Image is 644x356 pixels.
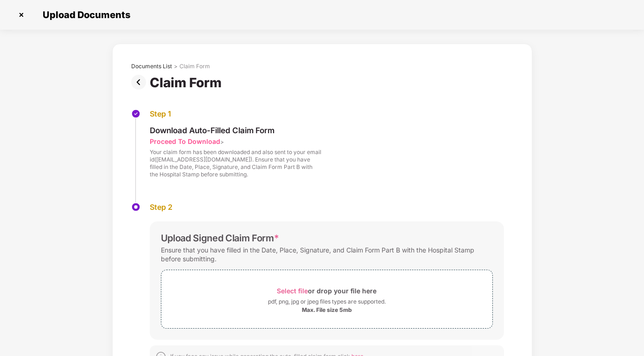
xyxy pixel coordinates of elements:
[179,63,210,70] div: Claim Form
[174,63,178,70] div: >
[131,109,140,118] img: svg+xml;base64,PHN2ZyBpZD0iU3RlcC1Eb25lLTMyeDMyIiB4bWxucz0iaHR0cDovL3d3dy53My5vcmcvMjAwMC9zdmciIH...
[14,7,29,22] img: svg+xml;base64,PHN2ZyBpZD0iQ3Jvc3MtMzJ4MzIiIHhtbG5zPSJodHRwOi8vd3d3LnczLm9yZy8yMDAwL3N2ZyIgd2lkdG...
[220,138,224,145] span: >
[150,109,321,119] div: Step 1
[150,137,220,146] div: Proceed To Download
[161,244,493,265] div: Ensure that you have filled in the Date, Place, Signature, and Claim Form Part B with the Hospita...
[277,287,308,295] span: Select file
[131,63,172,70] div: Documents List
[161,277,492,321] span: Select fileor drop your file herepdf, png, jpg or jpeg files types are supported.Max. File size 5mb
[150,202,504,212] div: Step 2
[33,9,135,20] span: Upload Documents
[268,297,386,306] div: pdf, png, jpg or jpeg files types are supported.
[150,125,321,136] div: Download Auto-Filled Claim Form
[131,75,150,90] img: svg+xml;base64,PHN2ZyBpZD0iUHJldi0zMngzMiIgeG1sbnM9Imh0dHA6Ly93d3cudzMub3JnLzIwMDAvc3ZnIiB3aWR0aD...
[302,306,352,314] div: Max. File size 5mb
[150,149,321,178] div: Your claim form has been downloaded and also sent to your email id([EMAIL_ADDRESS][DOMAIN_NAME])....
[277,285,376,297] div: or drop your file here
[131,202,140,212] img: svg+xml;base64,PHN2ZyBpZD0iU3RlcC1BY3RpdmUtMzJ4MzIiIHhtbG5zPSJodHRwOi8vd3d3LnczLm9yZy8yMDAwL3N2Zy...
[150,75,225,91] div: Claim Form
[161,233,279,244] div: Upload Signed Claim Form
